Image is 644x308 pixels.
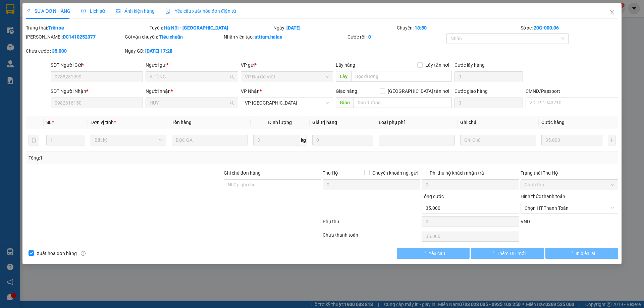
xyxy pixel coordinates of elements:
b: [DATE] 17:28 [145,48,172,54]
span: Giao [336,97,354,108]
span: Thu Hộ [323,170,338,176]
th: Loại phụ phí [376,116,457,129]
b: 0 [368,34,371,40]
span: Chuyển khoản ng. gửi [370,169,420,177]
b: 20G-000.06 [534,25,559,30]
div: Gói vận chuyển: [125,33,222,41]
b: Trên xe [48,25,64,30]
span: Yêu cầu [429,250,445,257]
span: Bất kỳ [95,135,162,145]
input: 0 [541,135,602,145]
span: Tổng cước [422,194,444,199]
button: In biên lai [545,248,618,259]
span: Cước hàng [541,120,565,125]
div: [PERSON_NAME]: [26,33,123,41]
img: icon [165,9,171,14]
button: delete [29,135,39,145]
span: Lấy tận nơi [423,61,452,69]
div: SĐT Người Gửi [51,61,143,69]
span: user [229,74,234,79]
span: Định lượng [268,120,292,125]
span: Thêm ĐH mới [497,250,525,257]
span: In biên lai [576,250,595,257]
button: Thêm ĐH mới [471,248,544,259]
span: SỬA ĐƠN HÀNG [26,8,70,14]
button: Close [603,3,622,22]
input: VD: Bàn, Ghế [172,135,248,145]
input: Tên người gửi [150,73,228,80]
span: Lịch sử [81,8,105,14]
div: CMND/Passport [526,87,618,95]
input: Ghi chú đơn hàng [224,179,321,190]
div: Ngày GD: [125,47,222,55]
span: Yêu cầu xuất hóa đơn điện tử [165,8,236,14]
span: loading [421,251,429,255]
div: Ngày: [273,24,396,32]
div: Số xe: [520,24,619,32]
div: Chưa cước : [26,47,123,55]
span: SL [46,120,52,125]
input: Cước lấy hàng [454,71,523,82]
b: Tiêu chuẩn [159,34,183,40]
span: Ảnh kiện hàng [116,8,155,14]
th: Ghi chú [458,116,539,129]
input: 0 [312,135,373,145]
span: Chưa thu [525,180,614,190]
span: clock-circle [81,9,86,13]
button: Yêu cầu [397,248,470,259]
span: Đơn vị tính [91,120,116,125]
div: VP gửi [241,61,333,69]
b: DC1410252377 [63,34,96,40]
span: Lấy hàng [336,62,355,68]
span: user [229,101,234,105]
div: Người gửi [146,61,238,69]
b: atttam.halan [255,34,282,40]
span: VND [521,219,530,224]
b: [DATE] [286,25,301,30]
input: Dọc đường [351,71,452,82]
label: Hình thức thanh toán [521,194,565,199]
b: Hà Nội - [GEOGRAPHIC_DATA] [164,25,228,30]
input: Tên người nhận [150,99,228,107]
input: Ghi Chú [460,135,536,145]
div: Chưa thanh toán [322,231,421,243]
div: Tổng: 1 [29,154,249,162]
span: VP Đại Cồ Việt [245,72,329,82]
span: Giá trị hàng [312,120,337,125]
b: 35.000 [52,48,67,54]
span: [GEOGRAPHIC_DATA] tận nơi [385,87,452,95]
button: plus [608,135,615,145]
span: Xuất hóa đơn hàng [34,250,79,257]
div: Nhân viên tạo: [224,33,346,41]
div: Cước rồi : [347,33,445,41]
span: close [609,10,615,15]
div: SĐT Người Nhận [51,87,143,95]
span: loading [568,251,576,255]
div: Chuyến: [396,24,520,32]
span: Lấy [336,71,351,82]
div: Tuyến: [149,24,273,32]
span: Phí thu hộ khách nhận trả [427,169,487,177]
span: Giao hàng [336,88,357,94]
label: Ghi chú đơn hàng [224,170,261,176]
input: Cước giao hàng [454,98,523,108]
span: VP Nhận [241,88,260,94]
div: Trạng thái Thu Hộ [521,169,618,177]
span: kg [300,135,307,145]
span: loading [489,251,497,255]
span: edit [26,9,31,13]
div: Người nhận [146,87,238,95]
input: Dọc đường [354,97,452,108]
div: Phụ thu [322,218,421,230]
span: VP Vĩnh Yên [245,98,329,108]
b: 18:50 [415,25,427,30]
label: Cước lấy hàng [454,62,485,68]
div: Trạng thái: [25,24,149,32]
span: Chọn HT Thanh Toán [525,203,614,213]
span: info-circle [81,251,86,256]
span: Tên hàng [172,120,192,125]
span: picture [116,9,120,13]
label: Cước giao hàng [454,88,488,94]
